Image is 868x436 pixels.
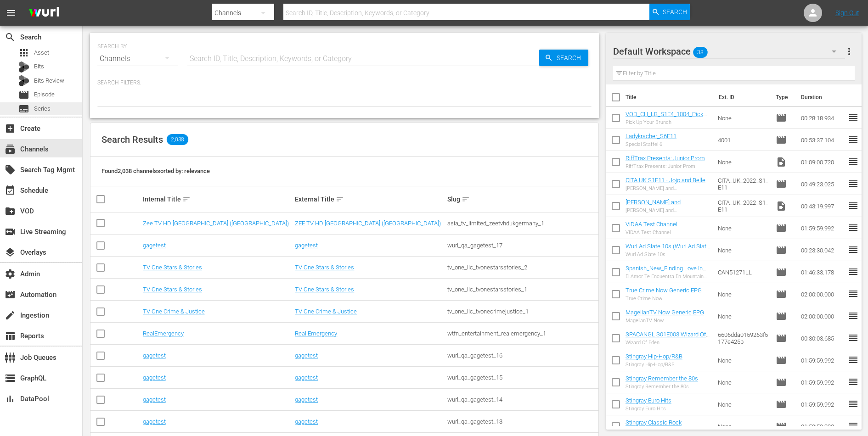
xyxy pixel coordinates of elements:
[295,330,337,337] a: Real Emergency
[143,220,289,227] a: Zee TV HD [GEOGRAPHIC_DATA] ([GEOGRAPHIC_DATA])
[776,355,787,366] span: Episode
[295,352,318,359] a: gagetest
[797,129,848,151] td: 00:53:37.104
[447,330,597,337] div: wtfn_entertainment_realemergency_1
[848,156,859,167] span: reorder
[447,264,597,271] div: tv_one_llc_tvonestarsstories_2
[797,371,848,393] td: 01:59:59.992
[34,48,49,57] span: Asset
[295,418,318,425] a: gagetest
[5,206,16,217] span: VOD
[626,177,705,184] a: CITA UK S1E11 - Jojo and Belle
[447,194,597,205] div: Slug
[626,111,710,124] a: VOD_CH_LB_S1E4_1004_PickUpYourBrunch
[295,242,318,249] a: gagetest
[848,178,859,189] span: reorder
[797,217,848,239] td: 01:59:59.992
[447,352,597,359] div: wurl_qa_gagetest_16
[626,252,710,257] div: Wurl Ad Slate 10s
[143,242,166,249] a: gagetest
[714,283,772,305] td: None
[776,421,787,432] span: Episode
[5,123,16,134] span: Create
[714,129,772,151] td: 4001
[143,194,293,205] div: Internal Title
[848,332,859,343] span: reorder
[5,330,16,341] span: Reports
[143,264,202,271] a: TV One Stars & Stories
[714,173,772,195] td: CITA_UK_2022_S1_E11
[797,261,848,283] td: 01:46:33.178
[626,141,676,147] div: Special Staffel 6
[797,349,848,371] td: 01:59:59.992
[848,134,859,145] span: reorder
[626,163,705,169] div: RiffTrax Presents: Junior Prom
[714,151,772,173] td: None
[797,305,848,327] td: 02:00:00.000
[143,374,166,381] a: gagetest
[693,43,708,62] span: 38
[34,90,55,99] span: Episode
[797,393,848,415] td: 01:59:59.992
[295,308,357,315] a: TV One Crime & Justice
[626,199,684,212] a: [PERSON_NAME] and [PERSON_NAME]
[447,286,597,293] div: tv_one_llc_tvonestarsstories_1
[18,47,29,58] span: Asset
[5,310,16,321] span: Ingestion
[447,374,597,381] div: wurl_qa_gagetest_15
[613,39,845,64] div: Default Workspace
[5,144,16,155] span: Channels
[770,84,795,110] th: Type
[797,195,848,217] td: 00:43:19.997
[18,103,29,114] span: Series
[18,61,29,73] div: Bits
[797,239,848,261] td: 00:23:30.042
[34,76,64,85] span: Bits Review
[626,229,677,235] div: VIDAA Test Channel
[776,112,787,123] span: Episode
[626,265,706,279] a: Spanish_New_Finding Love In Mountain View
[295,220,441,227] a: ZEE TV HD [GEOGRAPHIC_DATA] ([GEOGRAPHIC_DATA])
[848,420,859,431] span: reorder
[143,308,205,315] a: TV One Crime & Justice
[776,311,787,322] span: Episode
[447,396,597,403] div: wurl_qa_gagetest_14
[447,418,597,425] div: wurl_qa_gagetest_13
[848,112,859,123] span: reorder
[5,185,16,196] span: Schedule
[34,62,44,71] span: Bits
[848,376,859,387] span: reorder
[776,399,787,410] span: Episode
[776,267,787,278] span: Episode
[6,7,17,18] span: menu
[626,296,702,302] div: True Crime Now
[714,393,772,415] td: None
[34,104,51,113] span: Series
[714,217,772,239] td: None
[22,2,66,24] img: ans4CAIJ8jUAAAAAAAAAAAAAAAAAAAAAAAAgQb4GAAAAAAAAAAAAAAAAAAAAAAAAJMjXAAAAAAAAAAAAAAAAAAAAAAAAgAT5G...
[797,327,848,349] td: 00:30:03.685
[626,406,671,412] div: Stingray Euro Hits
[626,274,710,279] div: El Amor Te Encuentra En Mountain View
[97,46,178,72] div: Channels
[101,134,163,145] span: Search Results
[5,247,16,258] span: Overlays
[844,46,855,57] span: more_vert
[626,84,713,110] th: Title
[539,50,588,66] button: Search
[5,32,16,43] span: Search
[5,226,16,237] span: Live Streaming
[848,200,859,211] span: reorder
[848,354,859,365] span: reorder
[295,194,445,205] div: External Title
[295,286,354,293] a: TV One Stars & Stories
[776,223,787,234] span: Episode
[447,220,597,227] div: asia_tv_limited_zeetvhdukgermany_1
[626,331,710,345] a: SPACANGL S01E003 Wizard Of Eden
[18,75,29,86] div: Bits Review
[848,288,859,299] span: reorder
[795,84,851,110] th: Duration
[776,179,787,190] span: Episode
[143,286,202,293] a: TV One Stars & Stories
[713,84,771,110] th: Ext. ID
